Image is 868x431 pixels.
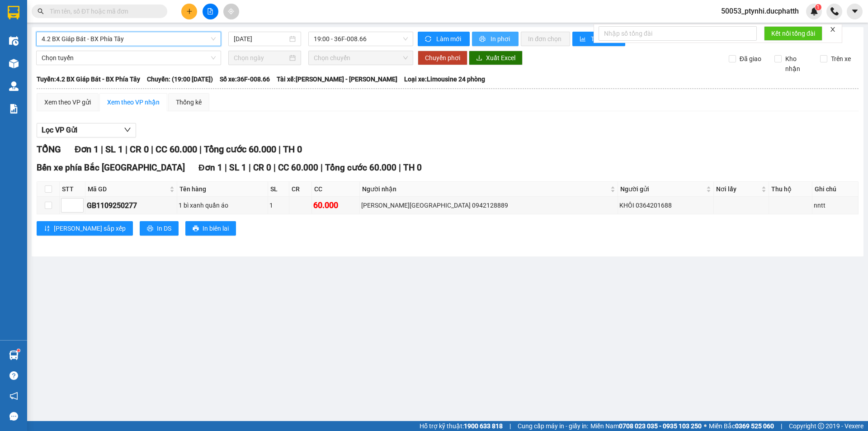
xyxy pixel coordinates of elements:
div: 1 bì xanh quần áo [179,200,266,210]
span: | [199,144,202,155]
span: [PERSON_NAME] sắp xếp [54,223,126,233]
span: CR 0 [130,144,149,155]
img: icon-new-feature [810,7,818,15]
span: CR 0 [253,162,271,173]
span: In DS [157,223,171,233]
img: warehouse-icon [9,59,19,68]
span: CC 60.000 [156,144,197,155]
th: Thu hộ [769,182,812,197]
img: logo-vxr [8,6,19,19]
span: printer [479,36,487,43]
span: Cung cấp máy in - giấy in: [518,421,588,431]
span: 19:00 - 36F-008.66 [314,32,408,46]
span: Tài xế: [PERSON_NAME] - [PERSON_NAME] [277,74,397,84]
span: printer [193,225,199,232]
th: CR [289,182,312,197]
button: syncLàm mới [418,32,470,46]
span: 4.2 BX Giáp Bát - BX Phía Tây [42,32,216,46]
input: Nhập số tổng đài [599,26,757,41]
th: CC [312,182,360,197]
div: 1 [269,200,287,210]
span: TỔNG [37,144,61,155]
div: [PERSON_NAME][GEOGRAPHIC_DATA] 0942128889 [361,200,616,210]
div: Xem theo VP gửi [44,97,91,107]
input: 11/09/2025 [234,34,288,44]
span: aim [228,8,234,14]
span: Nơi lấy [716,184,759,194]
span: Xuất Excel [486,53,515,63]
strong: 0708 023 035 - 0935 103 250 [619,422,702,430]
td: GB1109250277 [85,197,177,214]
span: sync [425,36,433,43]
div: 60.000 [313,199,359,212]
span: CC 60.000 [278,162,318,173]
button: printerIn phơi [472,32,519,46]
span: Người nhận [362,184,609,194]
span: Mã GD [88,184,168,194]
button: aim [223,4,239,19]
img: solution-icon [9,104,19,114]
span: In biên lai [203,223,229,233]
button: Lọc VP Gửi [37,123,136,137]
span: bar-chart [580,36,587,43]
img: warehouse-icon [9,36,19,46]
img: warehouse-icon [9,350,19,360]
sup: 1 [815,4,821,10]
input: Tìm tên, số ĐT hoặc mã đơn [50,6,156,16]
span: | [274,162,276,173]
span: | [321,162,323,173]
span: TH 0 [403,162,422,173]
span: Chọn chuyến [314,51,408,65]
div: GB1109250277 [87,200,175,211]
div: KHÔI 0364201688 [619,200,712,210]
span: In phơi [491,34,511,44]
span: TH 0 [283,144,302,155]
img: warehouse-icon [9,81,19,91]
button: Kết nối tổng đài [764,26,822,41]
button: plus [181,4,197,19]
span: sort-ascending [44,225,50,232]
span: plus [186,8,193,14]
span: Kho nhận [782,54,813,74]
span: Loại xe: Limousine 24 phòng [404,74,485,84]
span: | [278,144,281,155]
button: caret-down [847,4,863,19]
th: Tên hàng [177,182,268,197]
button: printerIn biên lai [185,221,236,236]
span: Người gửi [620,184,704,194]
span: | [151,144,153,155]
div: Thống kê [176,97,202,107]
strong: 1900 633 818 [464,422,503,430]
span: notification [9,392,18,400]
span: ⚪️ [704,424,707,428]
span: Miền Nam [590,421,702,431]
button: downloadXuất Excel [469,51,523,65]
span: 50053_ptynhi.ducphatth [714,5,806,17]
span: Đơn 1 [198,162,222,173]
button: file-add [203,4,218,19]
span: | [249,162,251,173]
button: Chuyển phơi [418,51,467,65]
span: message [9,412,18,421]
span: Chọn tuyến [42,51,216,65]
span: | [101,144,103,155]
div: nntt [814,200,856,210]
img: phone-icon [830,7,839,15]
span: Tổng cước 60.000 [204,144,276,155]
span: Số xe: 36F-008.66 [220,74,270,84]
span: Làm mới [436,34,462,44]
span: copyright [818,423,824,429]
span: SL 1 [229,162,246,173]
span: Tổng cước 60.000 [325,162,396,173]
span: | [509,421,511,431]
span: | [125,144,127,155]
th: SL [268,182,289,197]
button: bar-chartThống kê [572,32,625,46]
span: printer [147,225,153,232]
strong: 0369 525 060 [735,422,774,430]
th: Ghi chú [812,182,858,197]
input: Chọn ngày [234,53,288,63]
button: printerIn DS [140,221,179,236]
sup: 1 [17,349,20,352]
button: sort-ascending[PERSON_NAME] sắp xếp [37,221,133,236]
